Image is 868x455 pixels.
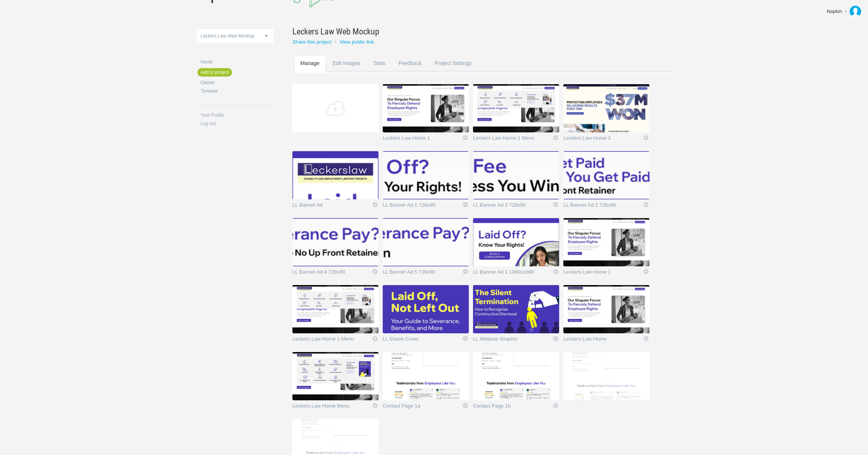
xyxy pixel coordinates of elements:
a: Icon [462,268,469,275]
a: LL Banner Ad [292,202,372,210]
img: napkinmarketing_lqd5vv_thumb.jpg [292,285,379,333]
a: Feedback [392,55,428,86]
img: napkinmarketing_huw26q_thumb.jpg [563,218,649,266]
a: Share this project [292,39,332,45]
a: Contact Page 1a [383,403,462,411]
img: napkinmarketing_d65ndk_thumb.jpg [473,285,559,333]
a: Log out [201,121,273,126]
img: Contact page_1a.png [383,352,469,400]
img: napkinmarketing_zsx363_thumb.jpg [563,151,649,199]
img: 962c44cf9417398e979bba9dc8fee69e [850,6,861,17]
img: napkinmarketing_odra5p_thumb.jpg [563,84,649,132]
a: Leckers Law Home 1 [563,269,643,277]
small: • [335,39,337,45]
a: LL Banner Ad 5 728x90 [383,269,462,277]
a: Edit [552,402,559,409]
a: Leckers Law Web Mockup [292,25,653,38]
img: napkinmarketing_8qbn17_thumb.jpg [383,218,469,266]
img: napkinmarketing_0jrwu3_thumb.jpg [292,151,379,199]
a: Icon [372,335,379,342]
img: napkinmarketing_l3eavs_thumb.jpg [473,218,559,266]
a: Clients [201,80,273,85]
a: Add [292,84,379,132]
a: Icon [552,201,559,208]
a: Edit [462,402,469,409]
a: Home [201,60,273,64]
img: napkinmarketing_czaxy3_thumb.jpg [473,84,559,132]
a: Icon [372,268,379,275]
a: LL Ebook Cover [383,336,462,344]
a: Leckers Law Home 2 [563,135,643,143]
a: Icon [462,134,469,141]
a: Add to project [197,68,232,77]
a: Icon [462,201,469,208]
a: Contact Page 1b [473,403,552,411]
a: LL Banner Ad 4 728x90 [292,269,372,277]
a: Stats [367,55,392,86]
a: Icon [643,134,649,141]
a: LL Banner Ad 2 728x90 [563,202,643,210]
img: napkinmarketing_lsamim_thumb.jpg [473,151,559,199]
a: Icon [552,335,559,342]
a: Leckers Law Home 1 Menu [473,135,552,143]
a: Your Profile [201,113,273,117]
img: napkinmarketing_ul0mng_thumb.jpg [292,218,379,266]
img: napkinmarketing_9kwmn3_thumb.jpg [563,285,649,333]
a: LL Webinar Graphic [473,336,552,344]
a: Icon [643,335,649,342]
a: LL Banner Ad 3 728x90 [473,202,552,210]
a: Manage [294,55,326,86]
div: Napkin [827,8,843,15]
a: Napkin [821,4,864,19]
a: Leckers Law Home Menu [292,403,372,411]
img: Contact page_2a.png [563,352,649,400]
a: View public link [339,39,374,45]
img: napkinmarketing_2l9rnh_thumb.jpg [383,285,469,333]
a: Project Settings [429,55,478,86]
a: Leckers Law Home [563,336,643,344]
a: Leckers Law Home 1 Menu [292,336,372,344]
img: Contact page_1b.png [473,352,559,400]
a: Icon [643,268,649,275]
a: Leckers Law Home 1 [383,135,462,143]
a: LL Banner Ad 1 728x90 [383,202,462,210]
a: Icon [552,268,559,275]
span: Leckers Law Web Mockup [201,33,255,39]
span: Leckers Law Web Mockup [292,25,379,38]
img: napkinmarketing_vfmfox_thumb.jpg [292,352,379,400]
img: napkinmarketing_3zz6hi_thumb.jpg [383,151,469,199]
a: Timeline [201,89,273,93]
a: Icon [462,335,469,342]
img: napkinmarketing_ytr9el_thumb.jpg [383,84,469,132]
a: Icon [643,201,649,208]
a: Icon [552,134,559,141]
a: Icon [372,402,379,409]
a: LL Banner Ad 1 1080x1080 [473,269,552,277]
a: Icon [372,201,379,208]
a: Edit Images [326,55,367,86]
